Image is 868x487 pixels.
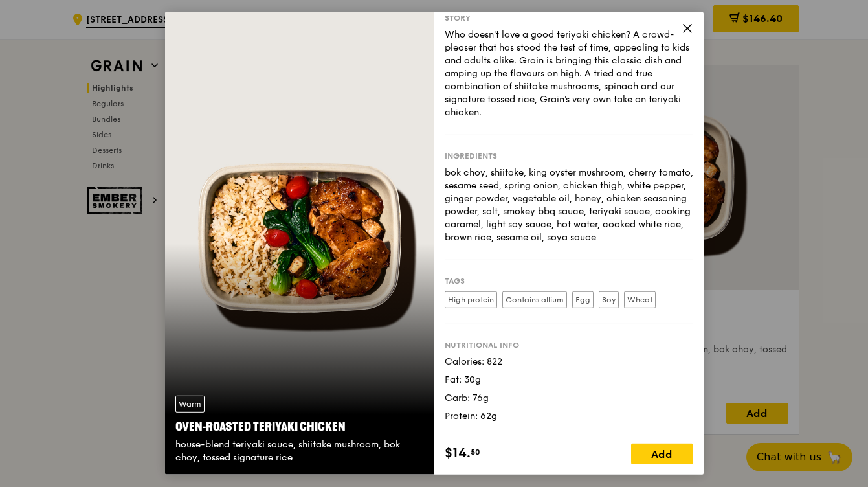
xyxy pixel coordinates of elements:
div: Protein: 62g [445,410,693,423]
div: Nutritional info [445,340,693,350]
div: Story [445,13,693,23]
div: Carb: 76g [445,392,693,405]
div: Calories: 822 [445,356,693,368]
div: Fat: 30g [445,374,693,387]
span: 50 [471,447,480,457]
span: $14. [445,444,471,463]
div: house-blend teriyaki sauce, shiitake mushroom, bok choy, tossed signature rice [175,438,424,464]
div: bok choy, shiitake, king oyster mushroom, cherry tomato, sesame seed, spring onion, chicken thigh... [445,166,693,244]
label: Contains allium [502,291,567,308]
div: Add [631,444,693,464]
label: Wheat [624,291,656,308]
div: Tags [445,276,693,286]
div: Warm [175,396,205,413]
label: Egg [572,291,594,308]
div: Who doesn't love a good teriyaki chicken? A crowd-pleaser that has stood the test of time, appeal... [445,28,693,119]
label: High protein [445,291,497,308]
div: Oven‑Roasted Teriyaki Chicken [175,418,424,436]
div: Ingredients [445,151,693,161]
label: Soy [599,291,619,308]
